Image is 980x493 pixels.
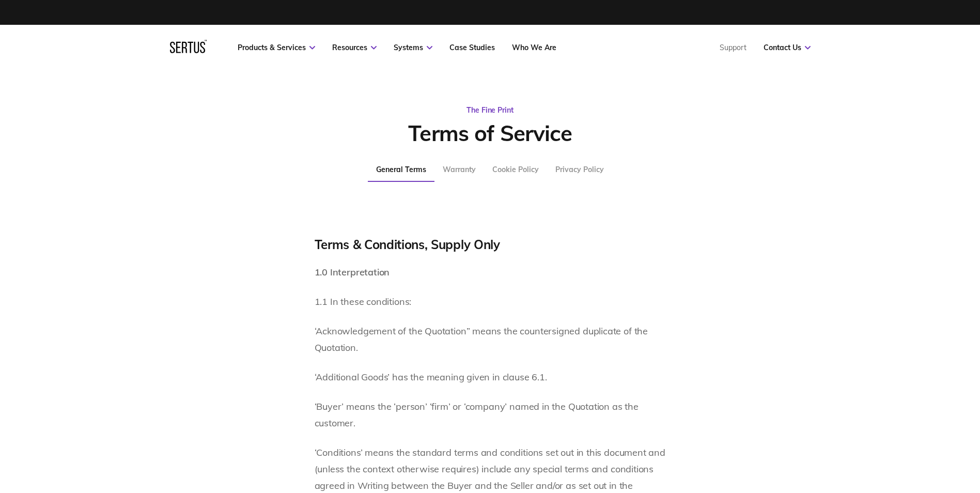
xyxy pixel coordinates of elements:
a: Resources [332,43,377,52]
a: Support [720,43,746,52]
div: Terms of Service [408,119,572,147]
p: ‘Additional Goods’ has the meaning given in clause 6.1. [315,369,666,386]
div: Warranty [443,165,476,174]
p: 1.1 In these conditions: [315,294,666,310]
b: 1.0 Interpretation [315,266,390,278]
a: Who We Are [512,43,556,52]
a: Contact Us [764,43,811,52]
div: General Terms [376,165,426,174]
a: Case Studies [449,43,495,52]
div: The Fine Print [466,105,513,116]
a: Products & Services [238,43,315,52]
p: ‘Acknowledgement of the Quotation” means the countersigned duplicate of the Quotation. [315,323,666,356]
div: Privacy Policy [555,165,604,174]
a: Systems [394,43,432,52]
div: Terms & Conditions, Supply Only [315,236,500,253]
p: ‘Buyer’ means the ‘person’ ‘firm’ or ‘company’ named in the Quotation as the customer. [315,398,666,432]
div: Cookie Policy [492,165,539,174]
